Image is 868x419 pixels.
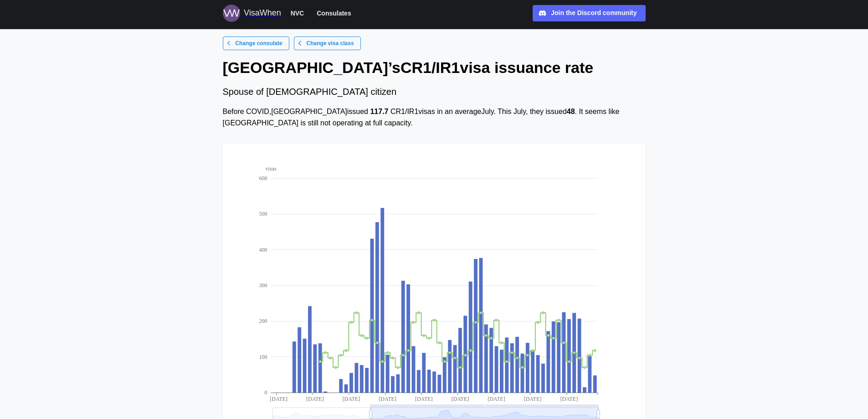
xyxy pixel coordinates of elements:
div: Join the Discord community [551,8,637,18]
a: Change visa class [294,36,361,50]
h1: [GEOGRAPHIC_DATA] ’s CR1/IR1 visa issuance rate [223,57,646,78]
text: 400 [259,246,267,253]
button: NVC [287,7,308,19]
a: Change consulate [223,36,289,50]
img: Logo for VisaWhen [223,5,240,22]
a: Join the Discord community [533,5,646,21]
div: Spouse of [DEMOGRAPHIC_DATA] citizen [223,85,646,99]
span: Consulates [317,8,351,19]
a: Logo for VisaWhen VisaWhen [223,5,281,22]
text: 0 [264,389,267,396]
text: visas [265,166,276,172]
strong: 117.7 [370,108,388,115]
div: Before COVID, [GEOGRAPHIC_DATA] issued CR1/IR1 visas in an average July . This July , they issued... [223,106,646,129]
text: [DATE] [379,396,396,402]
text: [DATE] [560,396,578,402]
button: Consulates [313,7,355,19]
text: 500 [259,211,267,217]
text: [DATE] [342,396,360,402]
text: 600 [259,175,267,181]
text: [DATE] [524,396,541,402]
span: Change visa class [307,37,354,50]
text: 300 [259,282,267,289]
div: VisaWhen [244,7,281,20]
text: [DATE] [415,396,432,402]
text: 200 [259,318,267,324]
text: [DATE] [306,396,324,402]
span: NVC [291,8,304,19]
text: [DATE] [270,396,288,402]
text: 100 [259,353,267,360]
text: [DATE] [451,396,469,402]
span: Change consulate [235,37,282,50]
text: [DATE] [488,396,505,402]
strong: 48 [567,108,575,115]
